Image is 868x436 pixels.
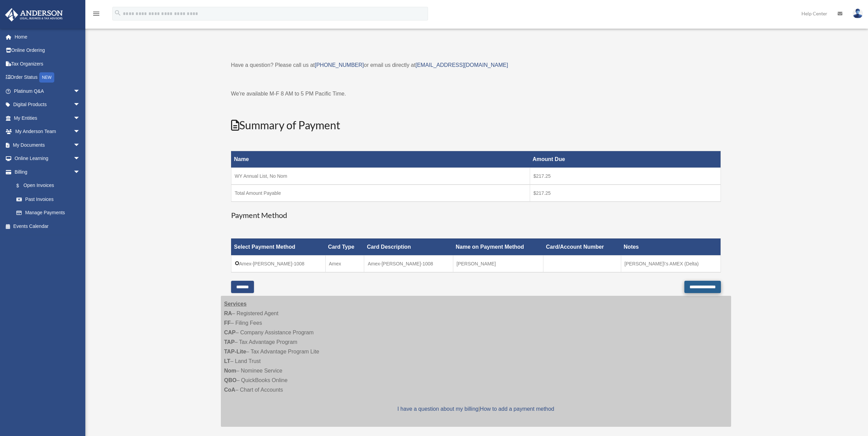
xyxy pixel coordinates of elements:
[224,310,232,316] strong: RA
[853,9,863,18] img: User Pic
[325,255,364,272] td: Amex
[221,296,731,427] div: – Registered Agent – Filing Fees – Company Assistance Program – Tax Advantage Program – Tax Advan...
[224,404,728,414] p: |
[530,168,721,185] td: $217.25
[73,125,87,139] span: arrow_drop_down
[543,238,621,255] th: Card/Account Number
[224,320,231,326] strong: FF
[231,118,721,133] h2: Summary of Payment
[231,89,721,99] p: We're available M-F 8 AM to 5 PM Pacific Time.
[73,111,87,125] span: arrow_drop_down
[530,151,721,168] th: Amount Due
[3,8,65,21] img: Anderson Advisors Platinum Portal
[231,210,721,221] h3: Payment Method
[92,10,100,18] i: menu
[530,185,721,202] td: $217.25
[5,30,90,44] a: Home
[231,60,721,70] p: Have a question? Please call us at or email us directly at
[224,368,237,374] strong: Nom
[5,71,90,85] a: Order StatusNEW
[5,111,90,125] a: My Entitiesarrow_drop_down
[224,377,237,383] strong: QBO
[10,179,84,193] a: $Open Invoices
[73,98,87,112] span: arrow_drop_down
[325,238,364,255] th: Card Type
[73,84,87,98] span: arrow_drop_down
[5,138,90,152] a: My Documentsarrow_drop_down
[315,62,364,68] a: [PHONE_NUMBER]
[621,255,721,272] td: [PERSON_NAME]\'s AMEX (Delta)
[480,406,554,412] a: How to add a payment method
[5,165,87,179] a: Billingarrow_drop_down
[231,255,325,272] td: Amex-[PERSON_NAME]-1008
[10,206,87,220] a: Manage Payments
[224,301,247,307] strong: Services
[5,219,90,233] a: Events Calendar
[364,238,453,255] th: Card Description
[224,387,236,393] strong: CoA
[73,165,87,179] span: arrow_drop_down
[224,330,236,335] strong: CAP
[5,98,90,112] a: Digital Productsarrow_drop_down
[73,138,87,152] span: arrow_drop_down
[231,238,325,255] th: Select Payment Method
[453,238,543,255] th: Name on Payment Method
[114,9,122,17] i: search
[92,12,100,18] a: menu
[10,192,87,206] a: Past Invoices
[5,125,90,139] a: My Anderson Teamarrow_drop_down
[224,339,235,345] strong: TAP
[231,185,530,202] td: Total Amount Payable
[5,152,90,165] a: Online Learningarrow_drop_down
[224,358,230,364] strong: LT
[5,84,90,98] a: Platinum Q&Aarrow_drop_down
[453,255,543,272] td: [PERSON_NAME]
[397,406,478,412] a: I have a question about my billing
[231,151,530,168] th: Name
[5,44,90,57] a: Online Ordering
[415,62,508,68] a: [EMAIL_ADDRESS][DOMAIN_NAME]
[20,181,24,190] span: $
[39,72,54,83] div: NEW
[364,255,453,272] td: Amex-[PERSON_NAME]-1008
[231,168,530,185] td: WY Annual List, No Nom
[5,57,90,71] a: Tax Organizers
[224,349,246,354] strong: TAP-Lite
[621,238,721,255] th: Notes
[73,152,87,166] span: arrow_drop_down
